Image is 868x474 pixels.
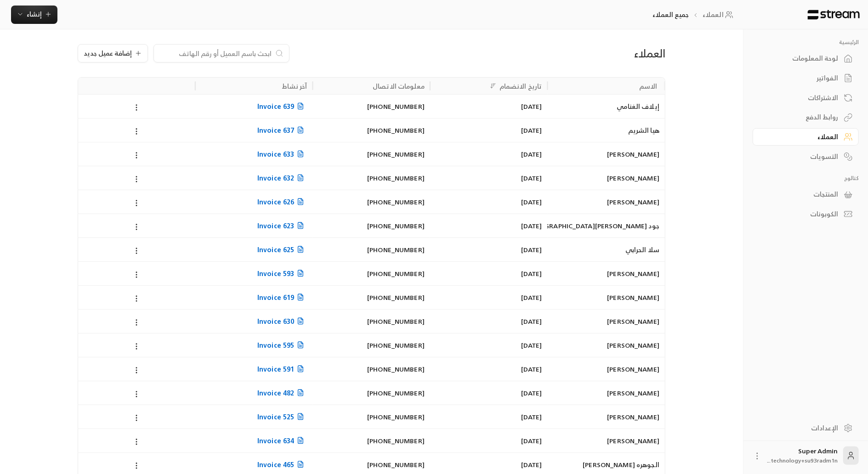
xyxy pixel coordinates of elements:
[257,196,307,208] span: Invoice 626
[436,190,542,214] div: [DATE]
[11,6,57,24] button: إنشاء
[84,50,132,56] span: إضافة عميل جديد
[553,166,659,190] div: [PERSON_NAME]
[436,118,542,142] div: [DATE]
[652,10,737,19] nav: breadcrumb
[257,220,307,231] span: Invoice 623
[318,429,425,452] div: [PHONE_NUMBER]
[764,113,838,122] div: روابط الدفع
[436,142,542,166] div: [DATE]
[703,10,736,19] a: العملاء
[436,286,542,309] div: [DATE]
[436,310,542,333] div: [DATE]
[257,148,307,160] span: Invoice 633
[753,205,859,223] a: الكوبونات
[436,333,542,357] div: [DATE]
[27,8,42,20] span: إنشاء
[764,423,838,433] div: الإعدادات
[767,456,838,465] span: technology+su93radm1n...
[436,357,542,381] div: [DATE]
[499,80,542,92] div: تاريخ الانضمام
[553,429,659,452] div: [PERSON_NAME]
[553,286,659,309] div: [PERSON_NAME]
[764,132,838,141] div: العملاء
[318,357,425,381] div: [PHONE_NUMBER]
[753,419,859,437] a: الإعدادات
[318,214,425,237] div: [PHONE_NUMBER]
[257,292,307,303] span: Invoice 619
[318,118,425,142] div: [PHONE_NUMBER]
[553,357,659,381] div: [PERSON_NAME]
[764,152,838,161] div: التسويات
[753,147,859,165] a: التسويات
[436,405,542,429] div: [DATE]
[553,214,659,237] div: جود [PERSON_NAME][DEMOGRAPHIC_DATA]
[318,262,425,285] div: [PHONE_NUMBER]
[436,95,542,118] div: [DATE]
[257,411,307,423] span: Invoice 525
[764,73,838,83] div: الفواتير
[553,238,659,261] div: سلا الحرابي
[257,268,307,279] span: Invoice 593
[753,39,859,46] p: الرئيسية
[639,80,658,92] div: الاسم
[553,190,659,214] div: [PERSON_NAME]
[318,405,425,429] div: [PHONE_NUMBER]
[318,95,425,118] div: [PHONE_NUMBER]
[318,381,425,405] div: [PHONE_NUMBER]
[257,459,307,470] span: Invoice 465
[257,101,307,112] span: Invoice 639
[807,10,861,20] img: Logo
[753,186,859,203] a: المنتجات
[257,124,307,136] span: Invoice 637
[257,316,307,327] span: Invoice 630
[767,446,838,465] div: Super Admin
[553,333,659,357] div: [PERSON_NAME]
[436,214,542,237] div: [DATE]
[488,80,499,91] button: Sort
[318,333,425,357] div: [PHONE_NUMBER]
[553,118,659,142] div: هيا الشريم
[257,435,307,446] span: Invoice 634
[764,54,838,63] div: لوحة المعلومات
[652,10,689,19] p: جميع العملاء
[257,363,307,375] span: Invoice 591
[753,128,859,146] a: العملاء
[282,80,307,92] div: آخر نشاط
[764,209,838,219] div: الكوبونات
[764,93,838,102] div: الاشتراكات
[257,244,307,255] span: Invoice 625
[553,142,659,166] div: [PERSON_NAME]
[436,238,542,261] div: [DATE]
[476,46,665,61] div: العملاء
[318,190,425,214] div: [PHONE_NUMBER]
[436,429,542,452] div: [DATE]
[318,238,425,261] div: [PHONE_NUMBER]
[753,69,859,87] a: الفواتير
[553,405,659,429] div: [PERSON_NAME]
[257,339,307,351] span: Invoice 595
[318,166,425,190] div: [PHONE_NUMBER]
[318,310,425,333] div: [PHONE_NUMBER]
[318,286,425,309] div: [PHONE_NUMBER]
[553,310,659,333] div: [PERSON_NAME]
[753,175,859,182] p: كتالوج
[159,48,272,58] input: ابحث باسم العميل أو رقم الهاتف
[764,190,838,199] div: المنتجات
[257,387,307,399] span: Invoice 482
[257,172,307,184] span: Invoice 632
[436,262,542,285] div: [DATE]
[553,381,659,405] div: [PERSON_NAME]
[753,89,859,107] a: الاشتراكات
[318,142,425,166] div: [PHONE_NUMBER]
[373,80,425,92] div: معلومات الاتصال
[78,44,148,62] button: إضافة عميل جديد
[553,95,659,118] div: إيلاف الغنامي
[436,166,542,190] div: [DATE]
[553,262,659,285] div: [PERSON_NAME]
[753,108,859,126] a: روابط الدفع
[436,381,542,405] div: [DATE]
[753,50,859,68] a: لوحة المعلومات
